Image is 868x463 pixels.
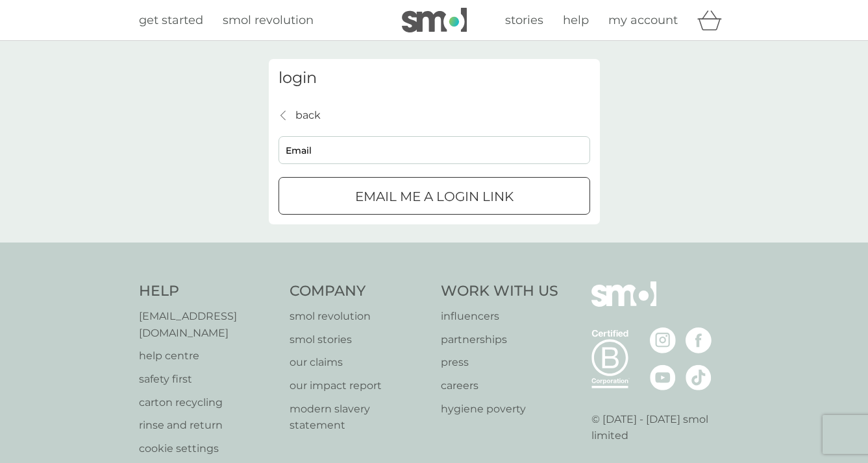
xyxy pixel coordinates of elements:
h4: Work With Us [441,281,558,302]
a: [EMAIL_ADDRESS][DOMAIN_NAME] [139,308,277,341]
p: back [295,107,321,124]
span: smol revolution [223,13,314,27]
a: smol revolution [223,11,314,30]
img: smol [402,8,467,32]
h4: Company [290,281,428,302]
button: Email me a login link [279,177,590,215]
a: my account [608,11,678,30]
h3: login [279,69,590,88]
h4: Help [139,281,277,302]
a: our claims [290,354,428,371]
a: carton recycling [139,394,277,411]
a: modern slavery statement [290,401,428,434]
span: help [563,13,589,27]
span: stories [505,13,543,27]
a: smol stories [290,331,428,348]
a: get started [139,11,203,30]
a: safety first [139,371,277,388]
img: visit the smol Facebook page [686,327,712,353]
img: smol [591,281,656,326]
a: smol revolution [290,308,428,325]
a: partnerships [441,331,558,348]
a: stories [505,11,543,30]
img: visit the smol Youtube page [650,364,676,390]
a: press [441,354,558,371]
a: influencers [441,308,558,325]
span: get started [139,13,203,27]
p: © [DATE] - [DATE] smol limited [591,411,730,444]
a: careers [441,377,558,394]
a: help [563,11,589,30]
a: our impact report [290,377,428,394]
div: basket [697,7,730,33]
img: visit the smol Tiktok page [686,364,712,390]
img: visit the smol Instagram page [650,327,676,353]
a: help centre [139,348,277,364]
span: my account [608,13,678,27]
a: hygiene poverty [441,401,558,418]
a: rinse and return [139,417,277,434]
p: Email me a login link [355,186,514,207]
a: cookie settings [139,440,277,457]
